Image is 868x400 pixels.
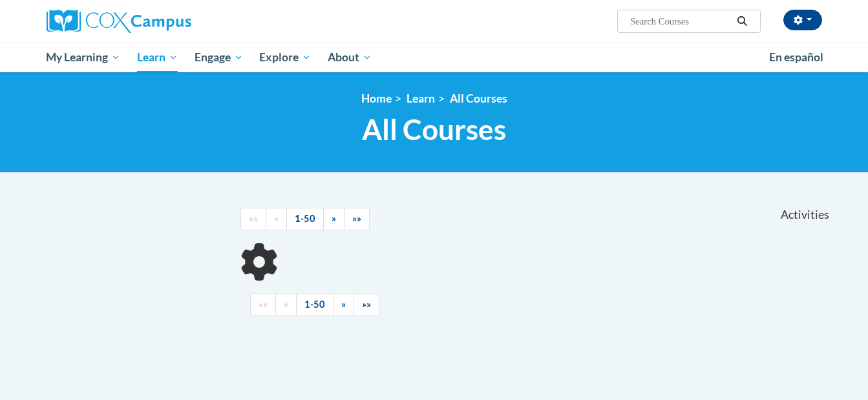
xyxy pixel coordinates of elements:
a: Begining [240,208,266,230]
a: Next [333,294,354,316]
span: « [274,213,279,224]
a: 1-50 [286,208,324,230]
span: En español [769,50,823,64]
span: » [341,299,346,310]
input: Search Courses [629,14,732,29]
a: All Courses [450,92,507,105]
a: Learn [407,92,435,105]
a: Begining [250,294,276,316]
a: En español [761,44,832,71]
a: Previous [275,294,297,316]
span: Engage [195,50,243,65]
a: Learn [129,43,186,72]
a: Previous [266,208,287,230]
a: End [354,294,379,316]
span: Explore [259,50,311,65]
a: About [319,43,380,72]
a: My Learning [38,43,129,72]
span: About [328,50,372,65]
span: Learn [137,50,178,65]
span: «« [259,299,268,310]
span: »» [362,299,371,310]
a: Engage [186,43,251,72]
div: Main menu [27,43,842,72]
button: Search [732,14,752,29]
span: »» [352,213,361,224]
button: Account Settings [783,10,822,30]
a: 1-50 [296,294,333,316]
span: » [332,213,336,224]
span: My Learning [46,50,120,65]
a: Explore [251,43,319,72]
a: Home [361,92,392,105]
span: Activities [781,208,829,222]
img: Cox Campus [47,10,191,33]
a: Next [323,208,344,230]
span: All Courses [362,112,506,146]
span: « [284,299,288,310]
span: «« [249,213,258,224]
a: End [344,208,370,230]
a: Cox Campus [47,10,292,33]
